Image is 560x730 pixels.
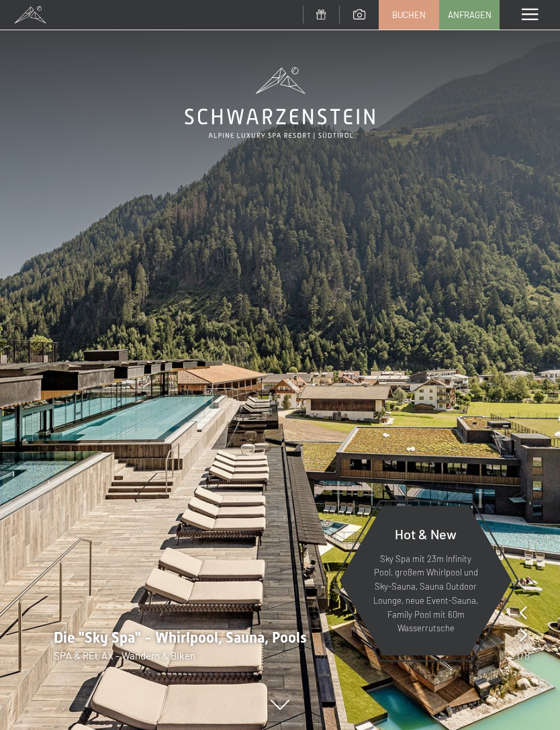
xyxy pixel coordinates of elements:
[520,648,524,663] span: /
[448,9,492,21] span: Anfragen
[395,526,457,542] span: Hot & New
[524,648,530,663] span: 8
[440,1,499,29] a: Anfragen
[338,505,513,656] a: Hot & New Sky Spa mit 23m Infinity Pool, großem Whirlpool und Sky-Sauna, Sauna Outdoor Lounge, ne...
[516,648,520,663] span: 1
[372,552,479,636] p: Sky Spa mit 23m Infinity Pool, großem Whirlpool und Sky-Sauna, Sauna Outdoor Lounge, neue Event-S...
[54,629,307,646] span: Die "Sky Spa" - Whirlpool, Sauna, Pools
[392,9,426,21] span: Buchen
[54,649,195,661] span: SPA & RELAX - Wandern & Biken
[379,1,438,29] a: Buchen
